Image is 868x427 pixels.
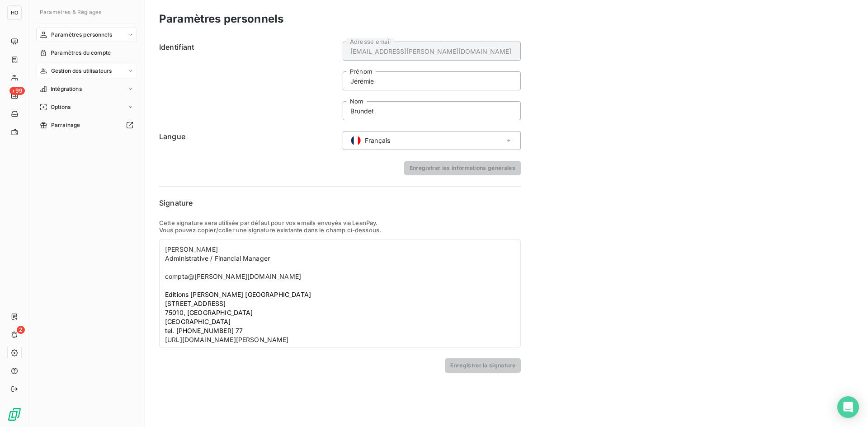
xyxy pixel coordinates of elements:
img: Logo LeanPay [7,407,22,422]
a: Paramètres du compte [36,46,137,60]
span: +99 [9,87,25,95]
span: [GEOGRAPHIC_DATA] [165,318,231,325]
span: Paramètres & Réglages [40,9,101,15]
a: @[PERSON_NAME][DOMAIN_NAME] [188,272,301,280]
a: Parrainage [36,118,137,132]
div: Open Intercom Messenger [837,396,859,418]
button: Enregistrer la signature [445,358,521,373]
span: Parrainage [51,121,80,129]
button: Enregistrer les informations générales [404,161,521,175]
span: Gestion des utilisateurs [51,67,112,75]
span: Administrative / Financial Manager [165,254,270,262]
input: placeholder [343,42,521,61]
span: Editions [PERSON_NAME] [GEOGRAPHIC_DATA] [165,291,311,298]
input: placeholder [343,71,521,90]
h3: Paramètres personnels [159,11,283,27]
h6: Identifiant [159,42,337,120]
p: Vous pouvez copier/coller une signature existante dans le champ ci-dessous. [159,226,521,234]
h6: Signature [159,197,521,208]
div: HO [7,5,22,20]
input: placeholder [343,101,521,120]
span: Paramètres du compte [51,49,111,57]
span: Intégrations [51,85,82,93]
span: Paramètres personnels [51,31,112,39]
p: compta [165,263,515,344]
p: Cette signature sera utilisée par défaut pour vos emails envoyés via LeanPay. [159,219,521,226]
span: [STREET_ADDRESS] [165,300,226,307]
h6: Langue [159,131,337,150]
span: Français [365,136,390,145]
span: Options [51,103,71,111]
span: 2 [17,326,25,334]
font: tel. [PHONE_NUMBER] 77 [165,327,243,334]
a: [URL][DOMAIN_NAME][PERSON_NAME] [165,336,289,343]
span: [PERSON_NAME] [165,245,218,253]
span: 75010, [GEOGRAPHIC_DATA] [165,309,253,316]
